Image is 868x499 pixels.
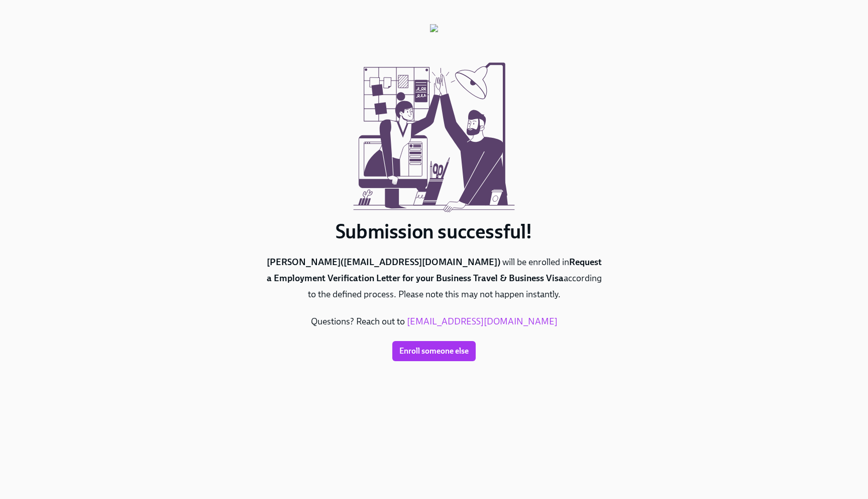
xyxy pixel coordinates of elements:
[267,257,602,284] b: Request a Employment Verification Letter for your Business Travel & Business Visa
[267,257,502,268] b: [PERSON_NAME] ( [EMAIL_ADDRESS][DOMAIN_NAME] )
[392,341,476,361] button: Enroll someone else
[263,255,605,303] p: will be enrolled in according to the defined process. Please note this may not happen instantly.
[407,316,558,327] a: [EMAIL_ADDRESS][DOMAIN_NAME]
[399,346,469,356] span: Enroll someone else
[430,24,438,48] img: org-logos%2F7sa9JMpNu.png
[263,314,605,330] p: Questions? Reach out to
[349,48,519,219] img: submission-successful.svg
[263,219,605,243] h1: Submission successful!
